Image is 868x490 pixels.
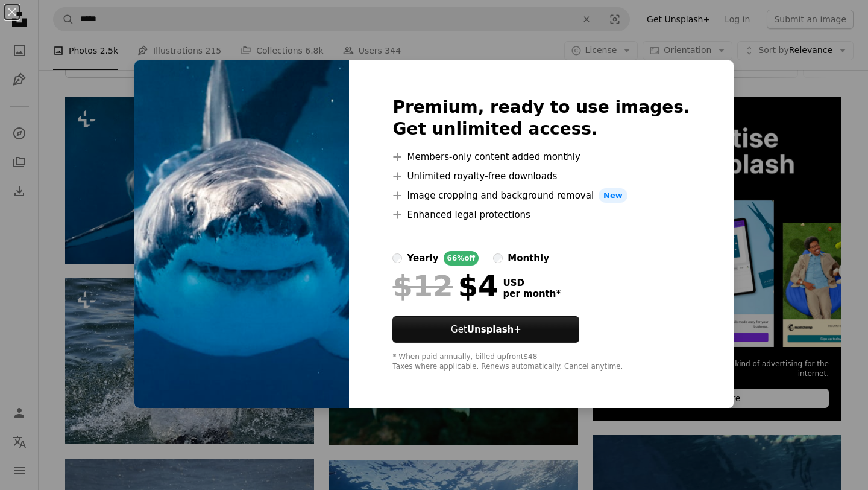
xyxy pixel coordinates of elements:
div: $4 [392,270,498,302]
li: Image cropping and background removal [392,188,690,203]
img: premium_photo-1725408119883-75a8281dd95b [134,60,349,408]
li: Members-only content added monthly [392,150,690,164]
span: per month * [503,288,561,299]
div: 66% off [444,251,479,266]
span: $12 [392,270,453,302]
span: New [599,188,627,203]
div: monthly [508,251,549,266]
li: Unlimited royalty-free downloads [392,169,690,183]
li: Enhanced legal protections [392,208,690,222]
button: GetUnsplash+ [392,316,579,343]
h2: Premium, ready to use images. Get unlimited access. [392,97,690,140]
div: yearly [407,251,438,266]
input: monthly [493,253,503,263]
div: * When paid annually, billed upfront $48 Taxes where applicable. Renews automatically. Cancel any... [392,352,690,372]
strong: Unsplash+ [467,324,521,335]
span: USD [503,278,561,288]
input: yearly66%off [392,253,402,263]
